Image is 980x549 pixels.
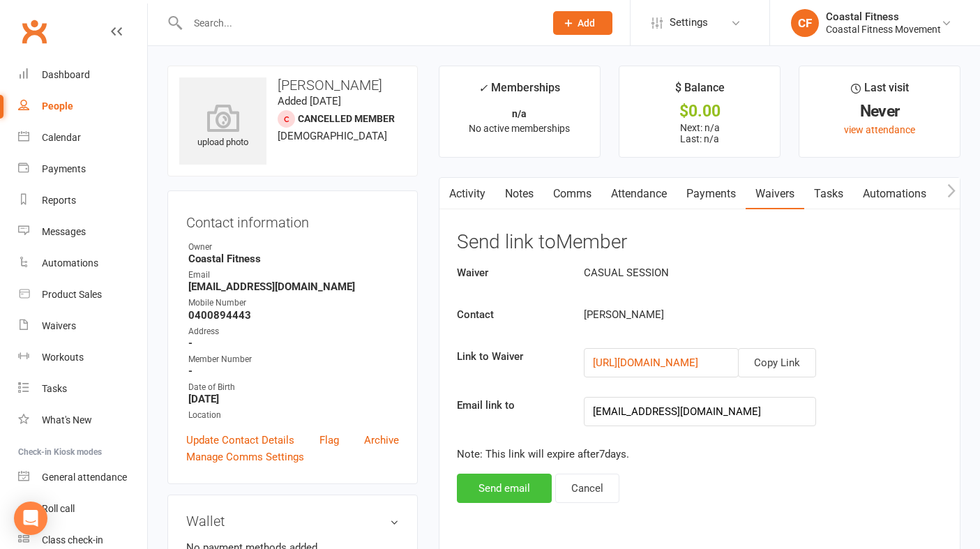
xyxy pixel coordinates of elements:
[42,69,90,80] div: Dashboard
[188,253,399,265] strong: Coastal Fitness
[42,383,67,394] div: Tasks
[42,163,86,174] div: Payments
[632,122,767,144] p: Next: n/a Last: n/a
[42,503,75,514] div: Roll call
[478,82,488,95] i: ✓
[457,474,552,503] button: Send email
[188,296,399,310] div: Mobile Number
[42,195,76,206] div: Reports
[791,9,819,37] div: CF
[188,337,399,349] strong: -
[18,216,147,248] a: Messages
[278,95,341,107] time: Added [DATE]
[18,153,147,185] a: Payments
[555,474,619,503] button: Cancel
[42,414,92,426] div: What's New
[18,342,147,373] a: Workouts
[188,325,399,338] div: Address
[188,269,399,282] div: Email
[17,14,52,49] a: Clubworx
[42,132,81,143] div: Calendar
[183,13,535,33] input: Search...
[18,493,147,525] a: Roll call
[553,11,612,35] button: Add
[804,178,853,210] a: Tasks
[573,306,869,323] div: [PERSON_NAME]
[18,59,147,91] a: Dashboard
[186,432,294,449] a: Update Contact Details
[188,280,399,293] strong: [EMAIL_ADDRESS][DOMAIN_NAME]
[632,104,767,119] div: $0.00
[186,209,399,230] h3: Contact information
[42,534,103,546] div: Class check-in
[446,264,573,281] label: Waiver
[844,124,915,135] a: view attendance
[738,348,816,377] button: Copy Link
[319,432,339,449] a: Flag
[826,23,941,36] div: Coastal Fitness Movement
[439,178,495,210] a: Activity
[18,310,147,342] a: Waivers
[42,100,73,112] div: People
[18,462,147,493] a: General attendance kiosk mode
[601,178,677,210] a: Attendance
[186,513,399,529] h3: Wallet
[543,178,601,210] a: Comms
[188,241,399,254] div: Owner
[18,91,147,122] a: People
[746,178,804,210] a: Waivers
[495,178,543,210] a: Notes
[18,279,147,310] a: Product Sales
[457,232,942,253] h3: Send link to Member
[42,320,76,331] div: Waivers
[675,79,725,104] div: $ Balance
[578,17,595,29] span: Add
[179,104,266,150] div: upload photo
[18,122,147,153] a: Calendar
[812,104,947,119] div: Never
[179,77,406,93] h3: [PERSON_NAME]
[42,289,102,300] div: Product Sales
[42,472,127,483] div: General attendance
[188,393,399,405] strong: [DATE]
[446,397,573,414] label: Email link to
[457,446,942,462] p: Note: This link will expire after 7 days.
[18,373,147,405] a: Tasks
[14,502,47,535] div: Open Intercom Messenger
[364,432,399,449] a: Archive
[188,309,399,322] strong: 0400894443
[851,79,909,104] div: Last visit
[18,405,147,436] a: What's New
[278,130,387,142] span: [DEMOGRAPHIC_DATA]
[18,185,147,216] a: Reports
[478,79,560,105] div: Memberships
[446,306,573,323] label: Contact
[188,381,399,394] div: Date of Birth
[188,409,399,422] div: Location
[42,226,86,237] div: Messages
[42,352,84,363] div: Workouts
[573,264,869,281] div: CASUAL SESSION
[188,353,399,366] div: Member Number
[593,356,698,369] a: [URL][DOMAIN_NAME]
[18,248,147,279] a: Automations
[186,449,304,465] a: Manage Comms Settings
[853,178,936,210] a: Automations
[826,10,941,23] div: Coastal Fitness
[446,348,573,365] label: Link to Waiver
[298,113,395,124] span: Cancelled member
[670,7,708,38] span: Settings
[677,178,746,210] a: Payments
[469,123,570,134] span: No active memberships
[188,365,399,377] strong: -
[42,257,98,269] div: Automations
[512,108,527,119] strong: n/a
